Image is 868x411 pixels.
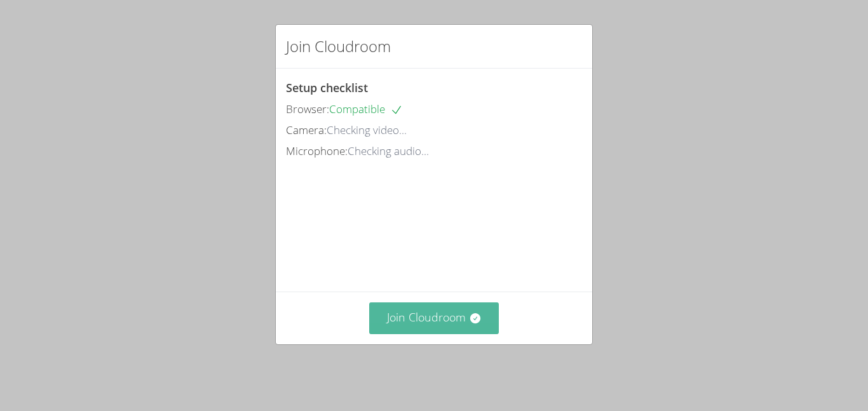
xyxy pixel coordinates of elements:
span: Camera: [286,123,327,137]
span: Microphone: [286,144,348,158]
span: Setup checklist [286,80,368,95]
span: Browser: [286,102,329,116]
span: Compatible [329,102,403,116]
span: Checking audio... [348,144,429,158]
h2: Join Cloudroom [286,35,391,58]
span: Checking video... [327,123,407,137]
button: Join Cloudroom [369,302,499,334]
